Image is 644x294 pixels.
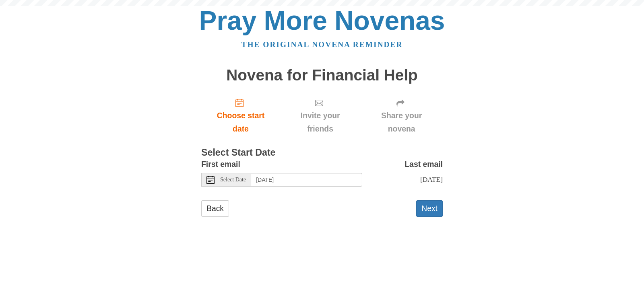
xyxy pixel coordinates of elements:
span: Choose start date [209,109,272,136]
a: Pray More Novenas [199,6,445,35]
span: [DATE] [420,175,443,183]
label: First email [201,158,240,171]
span: Select Date [220,177,246,183]
h3: Select Start Date [201,148,443,158]
a: The original novena reminder [242,40,403,49]
h1: Novena for Financial Help [201,67,443,84]
div: Click "Next" to confirm your start date first. [360,92,443,140]
label: Last email [405,158,443,171]
button: Next [416,200,443,217]
a: Back [201,200,229,217]
span: Share your novena [368,109,435,136]
a: Choose start date [201,92,280,140]
span: Invite your friends [288,109,352,136]
div: Click "Next" to confirm your start date first. [280,92,360,140]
